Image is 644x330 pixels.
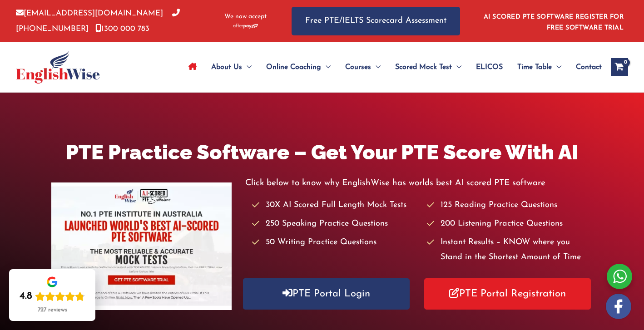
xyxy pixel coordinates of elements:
[321,51,331,83] span: Menu Toggle
[233,24,258,29] img: Afterpay-Logo
[517,51,552,83] span: Time Table
[424,278,591,310] a: PTE Portal Registration
[252,198,418,213] li: 30X AI Scored Full Length Mock Tests
[245,176,592,191] p: Click below to know why EnglishWise has worlds best AI scored PTE software
[452,51,461,83] span: Menu Toggle
[395,51,452,83] span: Scored Mock Test
[242,51,252,83] span: Menu Toggle
[204,51,259,83] a: About UsMenu Toggle
[478,6,628,36] aside: Header Widget 1
[569,51,602,83] a: Contact
[95,25,149,33] a: 1300 000 783
[16,51,100,84] img: cropped-ew-logo
[211,51,242,83] span: About Us
[16,10,163,17] a: [EMAIL_ADDRESS][DOMAIN_NAME]
[427,217,593,231] li: 200 Listening Practice Questions
[181,51,602,83] nav: Site Navigation: Main Menu
[252,217,418,231] li: 250 Speaking Practice Questions
[427,235,593,266] li: Instant Results – KNOW where you Stand in the Shortest Amount of Time
[259,51,338,83] a: Online CoachingMenu Toggle
[16,10,180,32] a: [PHONE_NUMBER]
[606,294,631,319] img: white-facebook.png
[224,12,267,21] span: We now accept
[51,138,592,167] h1: PTE Practice Software – Get Your PTE Score With AI
[484,14,624,31] a: AI SCORED PTE SOFTWARE REGISTER FOR FREE SOFTWARE TRIAL
[476,51,503,83] span: ELICOS
[345,51,371,83] span: Courses
[510,51,569,83] a: Time TableMenu Toggle
[552,51,561,83] span: Menu Toggle
[338,51,388,83] a: CoursesMenu Toggle
[292,7,460,35] a: Free PTE/IELTS Scorecard Assessment
[38,306,67,314] div: 727 reviews
[20,290,32,303] div: 4.8
[51,182,232,310] img: pte-institute-main
[243,278,410,310] a: PTE Portal Login
[388,51,469,83] a: Scored Mock TestMenu Toggle
[252,235,418,250] li: 50 Writing Practice Questions
[266,51,321,83] span: Online Coaching
[427,198,593,213] li: 125 Reading Practice Questions
[611,58,628,76] a: View Shopping Cart, empty
[371,51,381,83] span: Menu Toggle
[576,51,602,83] span: Contact
[20,290,85,303] div: Rating: 4.8 out of 5
[469,51,510,83] a: ELICOS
